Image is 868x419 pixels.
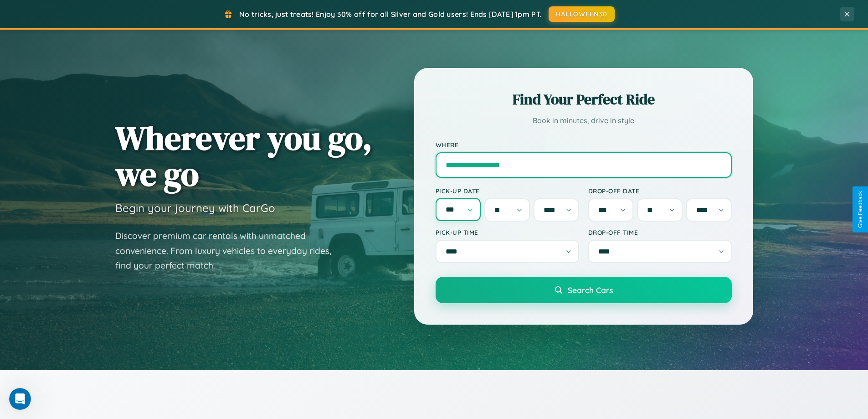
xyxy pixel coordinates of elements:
[436,228,579,236] label: Pick-up Time
[436,277,732,303] button: Search Cars
[436,187,579,195] label: Pick-up Date
[239,10,542,19] span: No tricks, just treats! Enjoy 30% off for all Silver and Gold users! Ends [DATE] 1pm PT.
[436,89,732,109] h2: Find Your Perfect Ride
[436,114,732,127] p: Book in minutes, drive in style
[588,187,732,195] label: Drop-off Date
[568,285,613,295] span: Search Cars
[588,228,732,236] label: Drop-off Time
[115,201,275,215] h3: Begin your journey with CarGo
[857,191,863,228] div: Give Feedback
[115,120,372,192] h1: Wherever you go, we go
[9,388,31,410] iframe: Intercom live chat
[115,228,343,273] p: Discover premium car rentals with unmatched convenience. From luxury vehicles to everyday rides, ...
[436,141,732,149] label: Where
[549,6,615,22] button: HALLOWEEN30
